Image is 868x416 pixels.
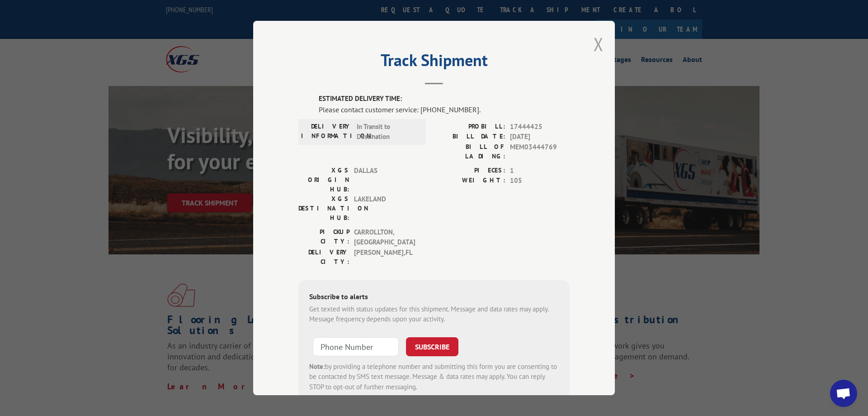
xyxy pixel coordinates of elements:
input: Phone Number [313,337,399,356]
div: Subscribe to alerts [309,291,559,304]
span: LAKELAND [354,194,415,223]
div: Open chat [830,380,857,407]
span: 1 [510,166,570,176]
div: by providing a telephone number and submitting this form you are consenting to be contacted by SM... [309,362,559,392]
label: PROBILL: [434,122,505,132]
div: Get texted with status updates for this shipment. Message and data rates may apply. Message frequ... [309,304,559,325]
label: ESTIMATED DELIVERY TIME: [319,94,570,104]
span: CARROLLTON , [GEOGRAPHIC_DATA] [354,227,415,248]
h2: Track Shipment [298,54,570,71]
label: XGS ORIGIN HUB: [298,166,349,194]
label: DELIVERY CITY: [298,248,349,267]
span: 105 [510,176,570,186]
strong: Note: [309,362,325,371]
button: Close modal [594,32,604,56]
span: MEM03444769 [510,142,570,161]
span: [PERSON_NAME] , FL [354,248,415,267]
span: 17444425 [510,122,570,132]
span: [DATE] [510,132,570,142]
span: DALLAS [354,166,415,194]
div: Please contact customer service: [PHONE_NUMBER]. [319,104,570,115]
label: PIECES: [434,166,505,176]
label: WEIGHT: [434,176,505,186]
label: BILL DATE: [434,132,505,142]
label: DELIVERY INFORMATION: [301,122,352,142]
button: SUBSCRIBE [406,337,458,356]
label: BILL OF LADING: [434,142,505,161]
span: In Transit to Destination [357,122,418,142]
label: XGS DESTINATION HUB: [298,194,349,223]
label: PICKUP CITY: [298,227,349,248]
